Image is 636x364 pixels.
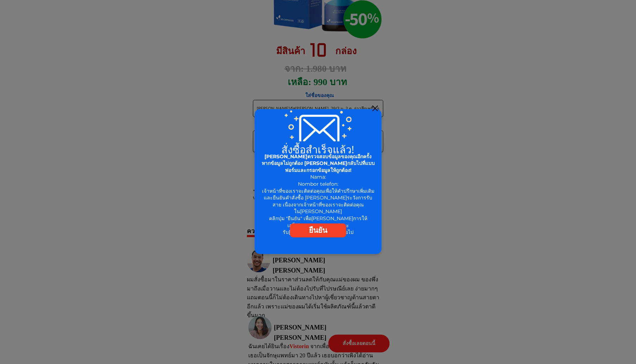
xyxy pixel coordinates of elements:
span: [PERSON_NAME]ตรวจสอบข้อมูลของคุณอีกครั้ง หากข้อมูลไม่ถูกต้อง [PERSON_NAME]กลับไปที่แบบฟอร์มและกรอ... [262,153,375,173]
div: Nama: Nombor telefon: [261,153,376,188]
a: ยืนยัน [290,223,346,237]
div: เจ้าหน้าที่ของเราจะติดต่อคุณเพื่อให้คำปรึกษาเพิ่มเติมและยืนยันคำสั่งซื้อ [PERSON_NAME]ระวังการรับ... [261,188,375,236]
h2: สั่งซื้อสำเร็จแล้ว! [259,144,377,154]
